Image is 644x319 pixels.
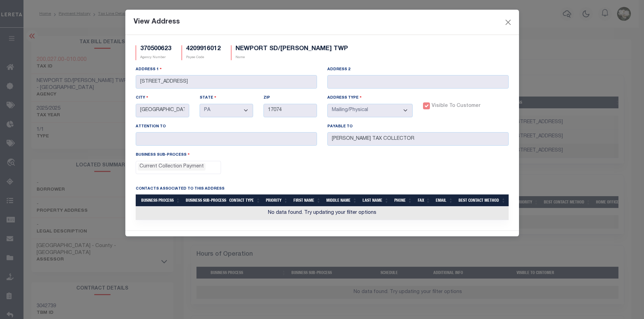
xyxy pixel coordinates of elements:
[136,152,190,158] label: Business Sub-Process
[136,186,224,192] label: Contacts Associated To This Address
[327,67,350,73] label: Address 2
[456,194,509,207] th: Best Contact Method: activate to sort column ascending
[433,194,456,207] th: Email: activate to sort column ascending
[200,94,217,101] label: State
[136,94,148,101] label: City
[291,194,324,207] th: First Name: activate to sort column ascending
[186,45,221,53] h5: 4209916012
[432,102,480,110] label: Visible To Customer
[227,194,263,207] th: Contact Type: activate to sort column ascending
[138,163,205,171] li: Contact information related to agency requirements, tax bill and payment information for current ...
[392,194,415,207] th: Phone: activate to sort column ascending
[360,194,392,207] th: Last Name: activate to sort column ascending
[138,194,183,207] th: Business Process: activate to sort column ascending
[236,55,348,60] p: Name
[140,55,171,60] p: Agency Number
[136,66,162,73] label: Address 1
[136,124,166,130] label: Attention To
[263,95,270,101] label: Zip
[327,94,362,101] label: Address Type
[324,194,360,207] th: Middle Name: activate to sort column ascending
[415,194,433,207] th: Fax: activate to sort column ascending
[236,45,348,53] h5: NEWPORT SD/[PERSON_NAME] TWP
[327,124,353,130] label: Payable To
[263,194,291,207] th: Priority: activate to sort column ascending
[183,194,227,207] th: Business Sub-Process
[140,45,171,53] h5: 370500623
[136,207,509,220] td: No data found. Try updating your filter options
[186,55,221,60] p: Payee Code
